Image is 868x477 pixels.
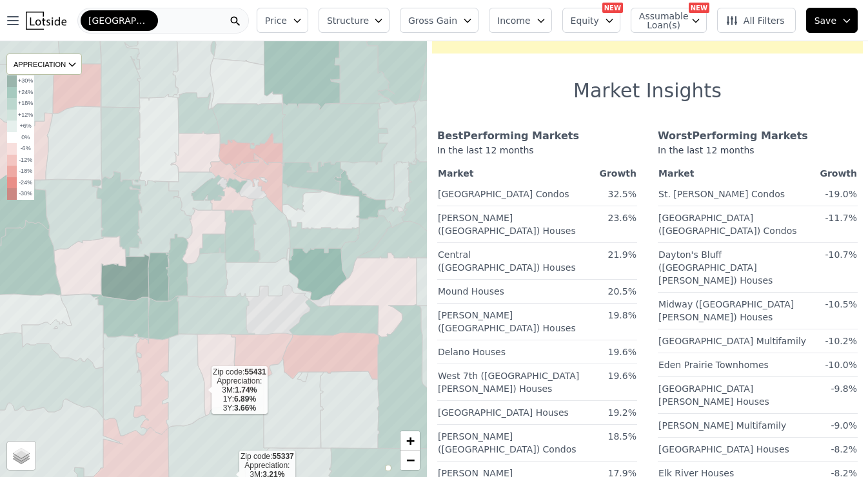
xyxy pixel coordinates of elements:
[17,132,34,144] td: 0%
[6,54,82,75] div: APPRECIATION
[438,281,504,298] a: Mound Houses
[658,244,773,287] a: Dayton's Bluff ([GEOGRAPHIC_DATA][PERSON_NAME]) Houses
[608,310,636,320] span: 19.8%
[825,299,857,309] span: -10.5%
[438,184,569,200] a: [GEOGRAPHIC_DATA] Condos
[438,208,576,237] a: [PERSON_NAME] ([GEOGRAPHIC_DATA]) Houses
[639,12,680,30] span: Assumable Loan(s)
[825,213,857,223] span: -11.7%
[825,189,857,199] span: -19.0%
[17,121,34,132] td: +6%
[814,14,836,27] span: Save
[257,8,308,33] button: Price
[658,415,786,432] a: [PERSON_NAME] Multifamily
[437,144,637,164] div: In the last 12 months
[689,3,709,13] div: NEW
[608,286,636,297] span: 20.5%
[831,444,857,454] span: -8.2%
[17,177,34,189] td: -24%
[608,407,636,418] span: 19.2%
[497,14,531,27] span: Income
[598,164,637,182] th: Growth
[327,14,368,27] span: Structure
[658,164,819,182] th: Market
[658,208,797,237] a: [GEOGRAPHIC_DATA] ([GEOGRAPHIC_DATA]) Condos
[602,3,623,13] div: NEW
[17,75,34,87] td: +30%
[608,347,636,357] span: 19.6%
[658,439,789,456] a: [GEOGRAPHIC_DATA] Houses
[658,355,769,371] a: Eden Prairie Townhomes
[17,166,34,177] td: -18%
[631,8,707,33] button: Assumable Loan(s)
[658,294,794,324] a: Midway ([GEOGRAPHIC_DATA][PERSON_NAME]) Houses
[658,378,769,408] a: [GEOGRAPHIC_DATA][PERSON_NAME] Houses
[17,87,34,99] td: +24%
[437,128,637,144] div: Best Performing Markets
[658,331,806,347] a: [GEOGRAPHIC_DATA] Multifamily
[26,12,66,30] img: Lotside
[831,420,857,431] span: -9.0%
[658,184,785,200] a: St. [PERSON_NAME] Condos
[806,8,858,33] button: Save
[562,8,620,33] button: Equity
[319,8,390,33] button: Structure
[819,164,858,182] th: Growth
[438,305,576,335] a: [PERSON_NAME] ([GEOGRAPHIC_DATA]) Houses
[17,110,34,121] td: +12%
[489,8,552,33] button: Income
[608,371,636,381] span: 19.6%
[608,213,636,223] span: 23.6%
[438,342,506,358] a: Delano Houses
[17,143,34,155] td: -6%
[831,384,857,394] span: -9.8%
[400,8,478,33] button: Gross Gain
[608,249,636,260] span: 21.9%
[725,14,785,27] span: All Filters
[88,14,150,27] span: [GEOGRAPHIC_DATA]-[GEOGRAPHIC_DATA][PERSON_NAME][GEOGRAPHIC_DATA]
[438,426,577,456] a: [PERSON_NAME] ([GEOGRAPHIC_DATA]) Condos
[408,14,457,27] span: Gross Gain
[17,188,34,200] td: -30%
[717,8,796,33] button: All Filters
[406,452,415,468] span: −
[438,244,576,274] a: Central ([GEOGRAPHIC_DATA]) Houses
[400,431,420,451] a: Zoom in
[17,155,34,166] td: -12%
[573,79,722,102] h1: Market Insights
[608,189,636,199] span: 32.5%
[406,433,415,449] span: +
[825,336,857,346] span: -10.2%
[608,431,636,442] span: 18.5%
[438,365,579,395] a: West 7th ([GEOGRAPHIC_DATA][PERSON_NAME]) Houses
[7,442,35,470] a: Layers
[825,249,857,260] span: -10.7%
[438,402,569,419] a: [GEOGRAPHIC_DATA] Houses
[400,451,420,470] a: Zoom out
[658,128,858,144] div: Worst Performing Markets
[17,98,34,110] td: +18%
[571,14,599,27] span: Equity
[825,360,857,370] span: -10.0%
[658,144,858,164] div: In the last 12 months
[265,14,287,27] span: Price
[437,164,598,182] th: Market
